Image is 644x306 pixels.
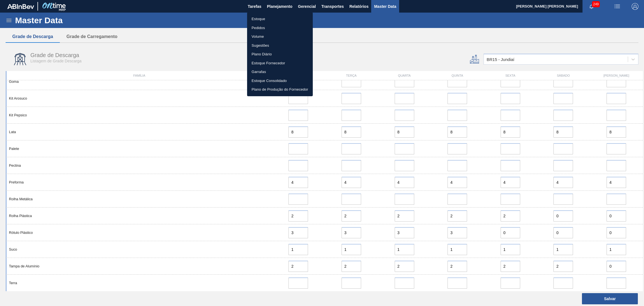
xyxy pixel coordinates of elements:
a: Plano de Produção do Fornecedor [247,85,313,94]
a: Estoque Fornecedor [247,59,313,68]
a: Estoque [247,15,313,23]
a: Volume [247,32,313,41]
a: Garrafas [247,67,313,76]
a: Estoque Consolidado [247,76,313,85]
a: Plano Diário [247,50,313,59]
a: Pedidos [247,23,313,32]
a: Sugestões [247,41,313,50]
